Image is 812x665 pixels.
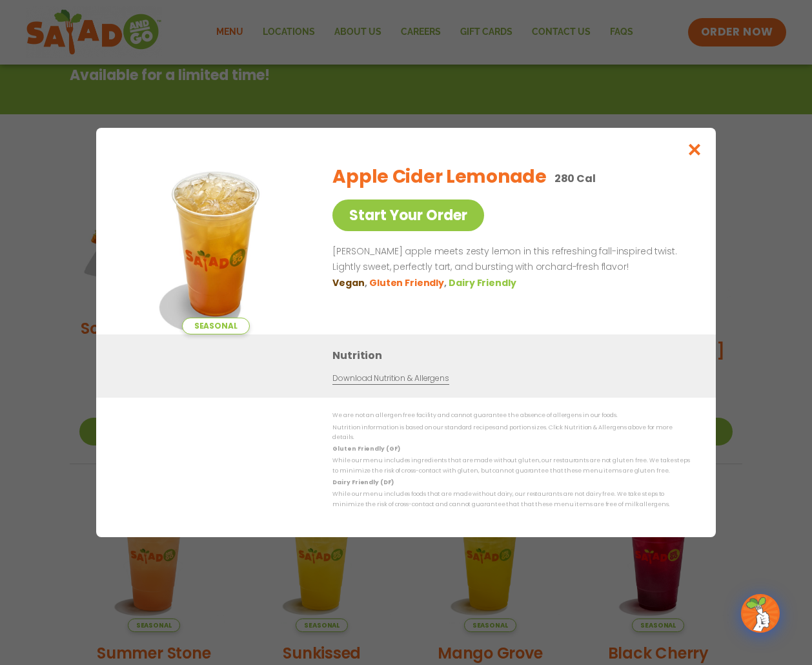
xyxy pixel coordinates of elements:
p: [PERSON_NAME] apple meets zesty lemon in this refreshing fall-inspired twist. Lightly sweet, perf... [332,244,685,275]
p: We are not an allergen free facility and cannot guarantee the absence of allergens in our foods. [332,411,690,420]
button: Close modal [674,128,716,171]
li: Gluten Friendly [369,276,449,290]
li: Vegan [332,276,369,290]
img: Featured product photo for Apple Cider Lemonade [125,154,306,334]
p: Nutrition information is based on our standard recipes and portion sizes. Click Nutrition & Aller... [332,423,690,443]
h2: Apple Cider Lemonade [332,163,546,190]
p: 280 Cal [554,170,596,187]
span: Seasonal [182,318,250,334]
li: Dairy Friendly [449,276,518,290]
strong: Gluten Friendly (GF) [332,445,400,453]
p: While our menu includes foods that are made without dairy, our restaurants are not dairy free. We... [332,489,690,509]
strong: Dairy Friendly (DF) [332,478,393,486]
p: While our menu includes ingredients that are made without gluten, our restaurants are not gluten ... [332,456,690,476]
a: Download Nutrition & Allergens [332,373,449,385]
a: Start Your Order [332,200,484,231]
img: wpChatIcon [742,595,778,631]
h3: Nutrition [332,347,696,363]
